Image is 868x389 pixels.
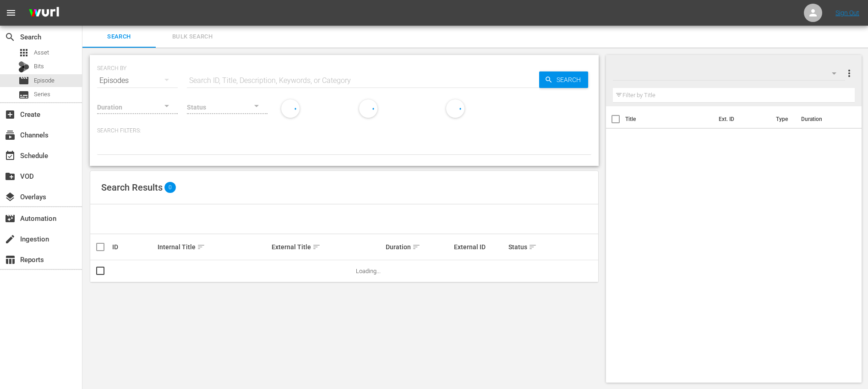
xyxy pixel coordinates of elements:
[796,106,851,132] th: Duration
[454,243,506,251] div: External ID
[18,61,29,72] div: Bits
[5,234,16,245] span: Ingestion
[5,213,16,224] span: Automation
[34,76,55,85] span: Episode
[164,182,176,193] span: 0
[412,243,420,251] span: sort
[5,254,16,265] span: Reports
[539,71,588,88] button: Search
[844,62,855,84] button: more_vert
[18,75,29,86] span: Episode
[770,106,796,132] th: Type
[5,7,16,18] span: menu
[158,241,269,252] div: Internal Title
[312,243,321,251] span: sort
[97,68,178,93] div: Episodes
[161,32,224,42] span: Bulk Search
[508,241,551,252] div: Status
[112,243,155,251] div: ID
[101,182,163,193] span: Search Results
[5,192,16,203] span: Overlays
[835,9,859,16] a: Sign Out
[88,32,150,42] span: Search
[197,243,205,251] span: sort
[386,241,451,252] div: Duration
[34,90,50,99] span: Series
[34,62,44,71] span: Bits
[5,150,16,161] span: Schedule
[713,106,770,132] th: Ext. ID
[625,106,713,132] th: Title
[97,127,591,135] p: Search Filters:
[18,47,29,58] span: Asset
[356,268,381,274] span: Loading...
[22,2,66,24] img: ans4CAIJ8jUAAAAAAAAAAAAAAAAAAAAAAAAgQb4GAAAAAAAAAAAAAAAAAAAAAAAAJMjXAAAAAAAAAAAAAAAAAAAAAAAAgAT5G...
[5,32,16,43] span: Search
[272,241,383,252] div: External Title
[34,48,49,57] span: Asset
[5,130,16,141] span: Channels
[5,109,16,120] span: Create
[18,89,29,100] span: Series
[5,171,16,182] span: VOD
[529,243,537,251] span: sort
[553,71,588,88] span: Search
[844,68,855,79] span: more_vert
